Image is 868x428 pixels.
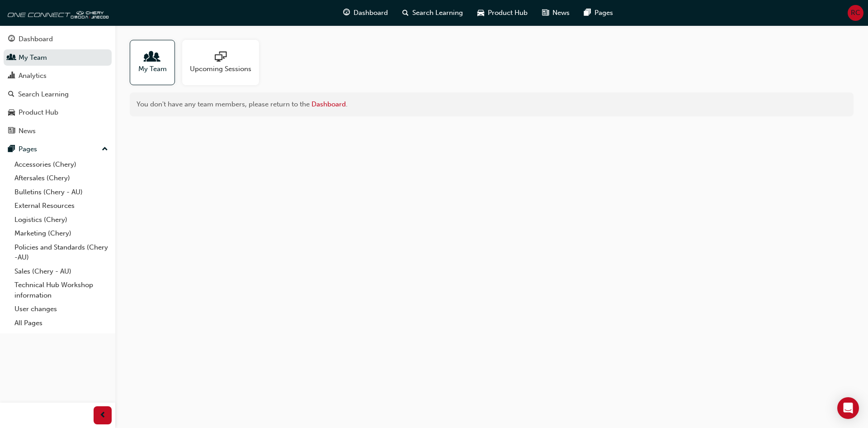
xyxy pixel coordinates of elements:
[19,34,53,44] div: Dashboard
[4,104,112,121] a: Product Hub
[215,51,226,64] span: sessionType_ONLINE_URL-icon
[488,8,528,18] span: Product Hub
[11,213,112,227] a: Logistics (Chery)
[848,5,863,21] button: RC
[19,107,58,118] div: Product Hub
[19,126,36,136] div: News
[577,4,620,22] a: pages-iconPages
[542,7,549,19] span: news-icon
[18,89,69,100] div: Search Learning
[4,141,112,158] button: Pages
[11,240,112,264] a: Policies and Standards (Chery -AU)
[11,278,112,302] a: Technical Hub Workshop information
[4,67,112,84] a: Analytics
[11,199,112,213] a: External Resources
[11,264,112,279] a: Sales (Chery - AU)
[130,92,854,116] div: You don't have any team members, please return to the .
[4,123,112,139] a: News
[11,185,112,199] a: Bulletins (Chery - AU)
[354,8,388,18] span: Dashboard
[8,109,15,117] span: car-icon
[584,7,591,19] span: pages-icon
[130,40,182,85] a: My Team
[182,40,266,85] a: Upcoming Sessions
[5,4,108,22] img: oneconnect
[8,35,15,43] span: guage-icon
[402,7,409,19] span: search-icon
[190,64,251,74] span: Upcoming Sessions
[4,86,112,103] a: Search Learning
[470,4,535,22] a: car-iconProduct Hub
[311,100,346,108] a: Dashboard
[11,226,112,240] a: Marketing (Chery)
[4,29,112,141] button: DashboardMy TeamAnalyticsSearch LearningProduct HubNews
[851,8,860,18] span: RC
[8,127,15,135] span: news-icon
[336,4,395,22] a: guage-iconDashboard
[8,72,15,80] span: chart-icon
[8,54,15,62] span: people-icon
[477,7,484,19] span: car-icon
[11,171,112,185] a: Aftersales (Chery)
[343,7,350,19] span: guage-icon
[594,8,613,18] span: Pages
[837,397,859,419] div: Open Intercom Messenger
[535,4,577,22] a: news-iconNews
[19,71,47,81] div: Analytics
[138,64,167,74] span: My Team
[146,51,158,64] span: people-icon
[99,410,106,421] span: prev-icon
[19,144,37,154] div: Pages
[102,144,108,155] span: up-icon
[412,8,463,18] span: Search Learning
[11,158,112,172] a: Accessories (Chery)
[552,8,570,18] span: News
[8,91,14,99] span: search-icon
[395,4,470,22] a: search-iconSearch Learning
[8,145,15,154] span: pages-icon
[4,49,112,66] a: My Team
[11,302,112,316] a: User changes
[4,31,112,48] a: Dashboard
[11,316,112,330] a: All Pages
